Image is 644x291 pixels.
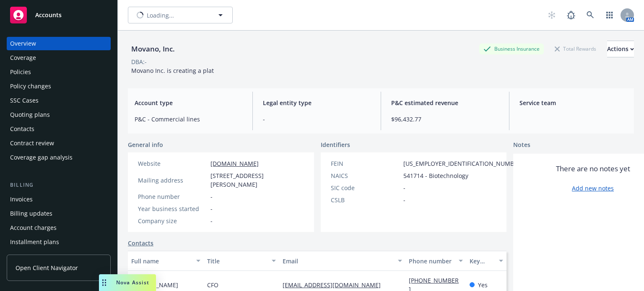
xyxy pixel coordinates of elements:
[207,281,218,289] span: CFO
[470,257,494,265] div: Key contact
[128,239,153,247] a: Contacts
[7,108,111,121] a: Quoting plans
[138,192,207,201] div: Phone number
[16,263,78,272] span: Open Client Navigator
[607,41,634,57] button: Actions
[556,164,630,174] span: There are no notes yet
[10,65,31,79] div: Policies
[128,251,204,271] button: Full name
[7,193,111,206] a: Invoices
[35,12,62,18] span: Accounts
[403,171,468,180] span: 541714 - Biotechnology
[582,7,599,23] a: Search
[204,251,280,271] button: Title
[135,98,242,107] span: Account type
[391,98,499,107] span: P&C estimated revenue
[263,115,371,124] span: -
[210,171,304,189] span: [STREET_ADDRESS][PERSON_NAME]
[210,204,213,213] span: -
[331,159,400,168] div: FEIN
[210,160,259,167] a: [DOMAIN_NAME]
[391,115,499,124] span: $96,432.77
[405,251,466,271] button: Phone number
[7,51,111,64] a: Coverage
[10,136,54,150] div: Contract review
[331,196,400,204] div: CSLB
[283,257,393,265] div: Email
[210,216,213,225] span: -
[10,221,57,234] div: Account charges
[572,184,614,193] a: Add new notes
[10,151,73,164] div: Coverage gap analysis
[331,183,400,192] div: SIC code
[551,44,600,54] div: Total Rewards
[607,41,634,57] div: Actions
[466,251,506,271] button: Key contact
[7,80,111,93] a: Policy changes
[7,136,111,150] a: Contract review
[409,257,453,265] div: Phone number
[7,221,111,234] a: Account charges
[10,51,36,64] div: Coverage
[7,3,111,27] a: Accounts
[513,140,530,150] span: Notes
[10,235,59,249] div: Installment plans
[135,115,242,124] span: P&C - Commercial lines
[10,37,36,50] div: Overview
[403,159,523,168] span: [US_EMPLOYER_IDENTIFICATION_NUMBER]
[10,108,50,121] div: Quoting plans
[519,98,627,107] span: Service team
[543,7,560,23] a: Start snowing
[138,159,207,168] div: Website
[10,193,33,206] div: Invoices
[7,207,111,220] a: Billing updates
[7,37,111,50] a: Overview
[403,196,405,204] span: -
[138,216,207,225] div: Company size
[7,65,111,79] a: Policies
[138,204,207,213] div: Year business started
[210,192,213,201] span: -
[10,122,34,136] div: Contacts
[99,274,109,291] div: Drag to move
[279,251,405,271] button: Email
[479,44,544,54] div: Business Insurance
[7,122,111,136] a: Contacts
[563,7,579,23] a: Report a Bug
[601,7,618,23] a: Switch app
[7,181,111,189] div: Billing
[131,67,214,75] span: Movano Inc. is creating a plat
[131,57,147,66] div: DBA: -
[10,207,52,220] div: Billing updates
[7,94,111,107] a: SSC Cases
[263,98,371,107] span: Legal entity type
[128,140,163,149] span: General info
[99,274,156,291] button: Nova Assist
[128,44,178,54] div: Movano, Inc.
[131,257,191,265] div: Full name
[283,281,387,289] a: [EMAIL_ADDRESS][DOMAIN_NAME]
[321,140,350,149] span: Identifiers
[147,11,174,20] span: Loading...
[331,171,400,180] div: NAICS
[7,151,111,164] a: Coverage gap analysis
[116,279,149,286] span: Nova Assist
[128,7,233,23] button: Loading...
[10,80,51,93] div: Policy changes
[478,281,488,289] span: Yes
[10,94,39,107] div: SSC Cases
[7,235,111,249] a: Installment plans
[207,257,267,265] div: Title
[138,176,207,185] div: Mailing address
[403,183,405,192] span: -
